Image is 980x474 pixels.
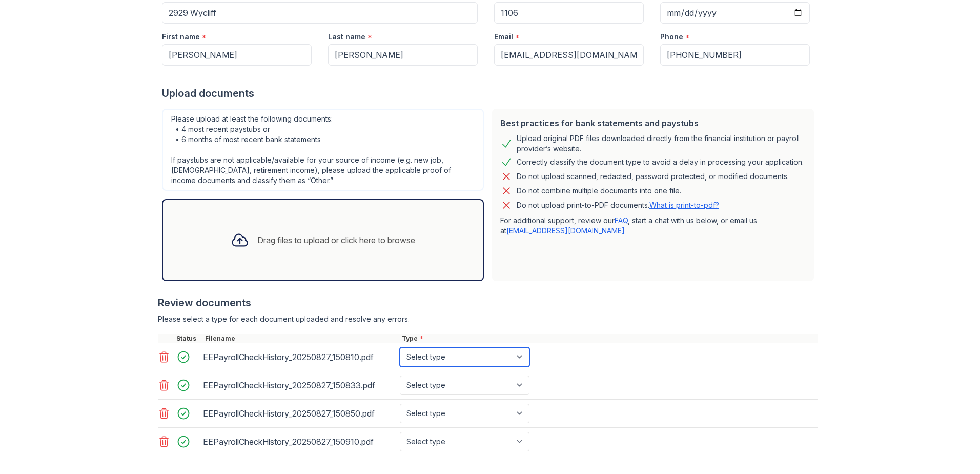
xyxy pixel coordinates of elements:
label: Last name [328,32,365,42]
div: EEPayrollCheckHistory_20250827_150833.pdf [203,377,396,393]
div: Filename [203,334,400,343]
div: EEPayrollCheckHistory_20250827_150850.pdf [203,405,396,422]
div: Drag files to upload or click here to browse [257,234,415,246]
label: First name [162,32,200,42]
div: Please upload at least the following documents: • 4 most recent paystubs or • 6 months of most re... [162,109,484,191]
p: Do not upload print-to-PDF documents. [517,200,719,210]
div: Do not combine multiple documents into one file. [517,185,681,197]
label: Phone [660,32,683,42]
div: Correctly classify the document type to avoid a delay in processing your application. [517,156,804,168]
div: Best practices for bank statements and paystubs [500,117,806,129]
div: Review documents [158,295,818,310]
a: [EMAIL_ADDRESS][DOMAIN_NAME] [506,226,625,235]
div: Upload documents [162,86,818,101]
div: EEPayrollCheckHistory_20250827_150810.pdf [203,349,396,365]
div: Do not upload scanned, redacted, password protected, or modified documents. [517,170,789,183]
label: Email [494,32,513,42]
div: Status [174,334,203,343]
a: What is print-to-pdf? [649,201,719,209]
div: Type [400,334,818,343]
p: For additional support, review our , start a chat with us below, or email us at [500,215,806,236]
a: FAQ [615,216,628,225]
div: Upload original PDF files downloaded directly from the financial institution or payroll provider’... [517,133,806,154]
div: EEPayrollCheckHistory_20250827_150910.pdf [203,433,396,450]
div: Please select a type for each document uploaded and resolve any errors. [158,314,818,324]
